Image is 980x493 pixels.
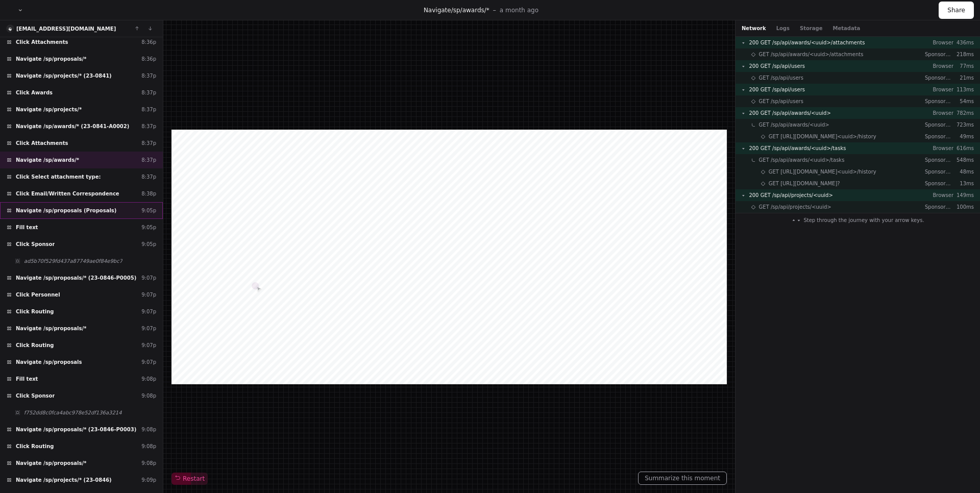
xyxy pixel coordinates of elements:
[16,240,55,248] span: Click Sponsor
[451,7,489,14] span: /sp/awards/*
[769,133,876,140] span: GET [URL][DOMAIN_NAME]<uuid>/history
[925,97,953,105] p: Sponsored Projects
[953,121,974,129] p: 723ms
[175,475,205,483] span: Restart
[953,109,974,117] p: 782ms
[749,191,832,199] span: 200 GET /sp/api/projects/<uuid>
[925,121,953,129] p: Sponsored Projects
[141,442,156,450] div: 9:08p
[141,459,156,467] div: 9:08p
[16,89,53,96] span: Click Awards
[16,139,68,147] span: Click Attachments
[759,97,803,105] span: GET /sp/api/users
[759,156,845,164] span: GET /sp/api/awards/<uuid>/tasks
[16,442,54,450] span: Click Routing
[832,24,860,32] button: Metadata
[141,375,156,383] div: 9:08p
[803,216,924,224] span: Step through the journey with your arrow keys.
[141,358,156,366] div: 9:07p
[925,74,953,82] p: Sponsored Projects
[16,274,136,282] span: Navigate /sp/proposals/* (23-0846-P0005)
[141,308,156,315] div: 9:07p
[16,308,54,315] span: Click Routing
[953,180,974,187] p: 13ms
[16,358,82,366] span: Navigate /sp/proposals
[16,392,55,400] span: Click Sponsor
[925,144,953,152] p: Browser
[925,156,953,164] p: Sponsored Projects
[759,121,829,129] span: GET /sp/api/awards/<uuid>
[141,207,156,214] div: 9:05p
[141,72,156,80] div: 8:37p
[24,257,122,265] span: ad5b70f529fd437a87749ae0f84e9bc7
[769,180,840,187] span: GET [URL][DOMAIN_NAME]?
[925,168,953,176] p: Sponsored Projects
[141,240,156,248] div: 9:05p
[16,459,86,467] span: Navigate /sp/proposals/*
[141,122,156,130] div: 8:37p
[141,476,156,484] div: 9:09p
[141,190,156,198] div: 8:38p
[749,86,805,93] span: 200 GET /sp/api/users
[925,191,953,199] p: Browser
[953,39,974,46] p: 436ms
[953,168,974,176] p: 48ms
[7,26,14,32] img: 13.svg
[500,6,538,14] p: a month ago
[16,291,60,299] span: Click Personnel
[759,74,803,82] span: GET /sp/api/users
[759,51,864,58] span: GET /sp/api/awards/<uuid>/attachments
[171,473,208,485] button: Restart
[742,24,766,32] button: Network
[953,51,974,58] p: 218ms
[16,38,68,46] span: Click Attachments
[953,191,974,199] p: 149ms
[769,168,876,176] span: GET [URL][DOMAIN_NAME]<uuid>/history
[16,207,116,214] span: Navigate /sp/proposals (Proposals)
[141,139,156,147] div: 8:37p
[24,409,122,416] span: f752dd8c0fca4abc978e52df136a3214
[776,24,790,32] button: Logs
[749,109,830,117] span: 200 GET /sp/api/awards/<uuid>
[141,224,156,231] div: 9:05p
[16,476,112,484] span: Navigate /sp/projects/* (23-0846)
[925,109,953,117] p: Browser
[16,426,136,433] span: Navigate /sp/proposals/* (23-0846-P0003)
[16,224,38,231] span: Fill text
[16,173,101,181] span: Click Select attachment type:
[141,426,156,433] div: 9:08p
[953,133,974,140] p: 49ms
[16,375,38,383] span: Fill text
[141,274,156,282] div: 9:07p
[925,180,953,187] p: Sponsored Projects
[939,2,974,19] button: Share
[759,203,831,211] span: GET /sp/api/projects/<uuid>
[16,72,112,80] span: Navigate /sp/projects/* (23-0841)
[953,97,974,105] p: 54ms
[16,55,86,63] span: Navigate /sp/proposals/*
[953,62,974,70] p: 77ms
[749,62,805,70] span: 200 GET /sp/api/users
[925,51,953,58] p: Sponsored Projects
[16,106,82,113] span: Navigate /sp/projects/*
[16,26,116,32] a: [EMAIL_ADDRESS][DOMAIN_NAME]
[749,144,846,152] span: 200 GET /sp/api/awards/<uuid>/tasks
[925,62,953,70] p: Browser
[16,122,129,130] span: Navigate /sp/awards/* (23-0841-A0002)
[953,156,974,164] p: 548ms
[925,39,953,46] p: Browser
[638,472,727,485] button: Summarize this moment
[953,203,974,211] p: 100ms
[953,144,974,152] p: 616ms
[925,203,953,211] p: Sponsored Projects
[141,325,156,332] div: 9:07p
[16,190,119,198] span: Click Email/Written Correspondence
[141,55,156,63] div: 8:36p
[925,133,953,140] p: Sponsored Projects
[800,24,822,32] button: Storage
[424,7,451,14] span: Navigate
[925,86,953,93] p: Browser
[16,156,79,164] span: Navigate /sp/awards/*
[141,173,156,181] div: 8:37p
